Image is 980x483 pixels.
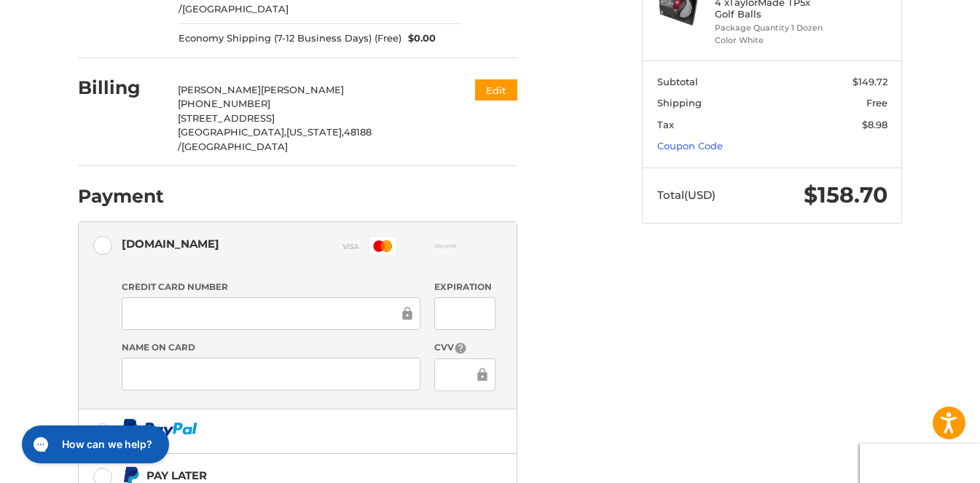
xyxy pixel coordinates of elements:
span: Shipping [657,97,702,109]
span: 48188 / [178,126,372,152]
a: Coupon Code [657,140,723,152]
span: $0.00 [401,31,436,46]
iframe: Google Customer Reviews [860,444,980,483]
span: [GEOGRAPHIC_DATA] [181,141,288,152]
span: [STREET_ADDRESS] [178,112,275,124]
h2: Billing [78,76,163,99]
li: Color White [715,34,826,47]
span: Economy Shipping (7-12 Business Days) (Free) [179,31,401,46]
h2: Payment [78,185,164,208]
span: Subtotal [657,76,698,87]
span: Free [866,97,887,109]
span: $149.72 [852,76,887,87]
span: [GEOGRAPHIC_DATA] [182,3,289,15]
iframe: Gorgias live chat messenger [15,420,173,468]
label: Name on Card [122,341,420,354]
span: [PERSON_NAME] [178,84,261,95]
label: CVV [434,341,495,355]
span: [US_STATE], [286,126,344,138]
span: $158.70 [804,181,887,208]
label: Credit Card Number [122,280,420,294]
span: Total (USD) [657,188,716,202]
span: [PHONE_NUMBER] [178,98,270,109]
img: PayPal icon [122,419,197,437]
span: Tax [657,119,674,130]
div: [DOMAIN_NAME] [122,232,219,256]
li: Package Quantity 1 Dozen [715,22,826,34]
span: $8.98 [862,119,887,130]
label: Expiration [434,280,495,294]
button: Edit [475,79,517,101]
span: [GEOGRAPHIC_DATA], [178,126,286,138]
span: [PERSON_NAME] [261,84,344,95]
